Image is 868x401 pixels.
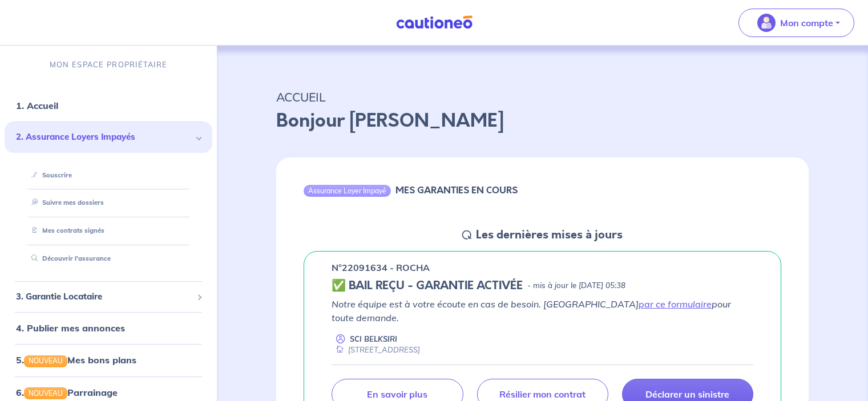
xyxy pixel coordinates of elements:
[18,166,199,185] div: Souscrire
[16,354,136,366] a: 5.NOUVEAUMes bons plans
[367,388,427,400] p: En savoir plus
[5,349,212,371] div: 5.NOUVEAUMes bons plans
[476,228,623,242] h5: Les dernières mises à jours
[395,185,518,196] h6: MES GARANTIES EN COURS
[5,286,212,308] div: 3. Garantie Locataire
[757,14,776,32] img: illu_account_valid_menu.svg
[27,199,104,206] a: Suivre mes dossiers
[16,322,125,334] a: 4. Publier mes annonces
[5,94,212,117] div: 1. Accueil
[639,298,712,310] a: par ce formulaire
[738,9,854,37] button: illu_account_valid_menu.svgMon compte
[527,280,625,291] p: - mis à jour le [DATE] 05:38
[332,261,430,274] p: n°22091634 - ROCHA
[16,290,192,303] span: 3. Garantie Locataire
[276,87,809,107] p: ACCUEIL
[5,121,212,153] div: 2. Assurance Loyers Impayés
[27,226,104,234] a: Mes contrats signés
[276,107,809,135] p: Bonjour [PERSON_NAME]
[18,193,199,212] div: Suivre mes dossiers
[16,387,118,398] a: 6.NOUVEAUParrainage
[350,334,397,345] p: SCI BELKSIRI
[332,279,523,293] h5: ✅ BAIL REÇU - GARANTIE ACTIVÉE
[18,221,199,240] div: Mes contrats signés
[27,254,111,262] a: Découvrir l'assurance
[16,131,192,144] span: 2. Assurance Loyers Impayés
[499,388,586,400] p: Résilier mon contrat
[50,59,167,70] p: MON ESPACE PROPRIÉTAIRE
[304,185,391,196] div: Assurance Loyer Impayé
[645,388,729,400] p: Déclarer un sinistre
[16,100,58,111] a: 1. Accueil
[27,171,72,179] a: Souscrire
[332,297,753,325] p: Notre équipe est à votre écoute en cas de besoin. [GEOGRAPHIC_DATA] pour toute demande.
[18,249,199,268] div: Découvrir l'assurance
[5,317,212,339] div: 4. Publier mes annonces
[391,15,477,30] img: Cautioneo
[780,16,833,30] p: Mon compte
[332,345,420,355] div: [STREET_ADDRESS]
[332,279,753,293] div: state: CONTRACT-VALIDATED, Context: ,MAYBE-CERTIFICATE,,LESSOR-DOCUMENTS,IS-ODEALIM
